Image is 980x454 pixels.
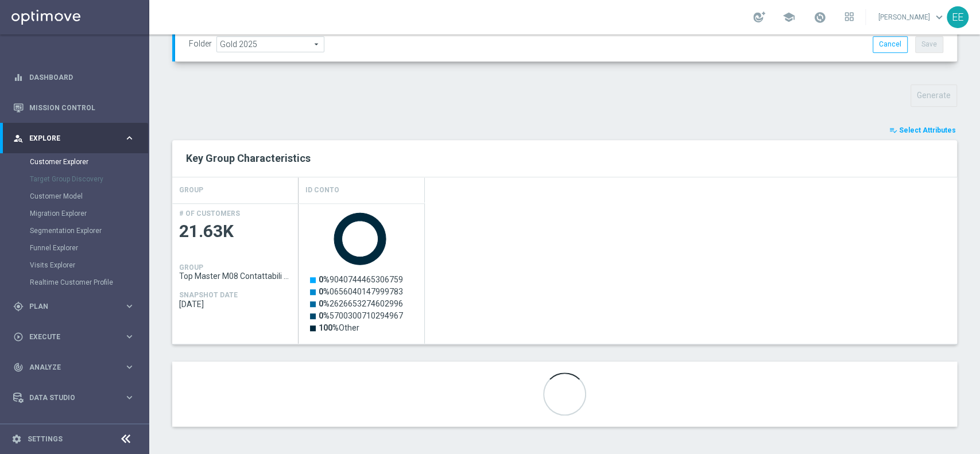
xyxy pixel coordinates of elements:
div: Press SPACE to select this row. [299,203,425,344]
span: Analyze [29,364,124,371]
div: Explore [13,133,124,143]
span: Execute [29,333,124,340]
i: track_changes [13,362,24,372]
button: gps_fixed Plan keyboard_arrow_right [13,302,135,311]
span: 2025-08-11 [179,300,292,309]
div: Execute [13,332,124,342]
button: track_changes Analyze keyboard_arrow_right [13,363,135,372]
button: Cancel [873,36,908,52]
i: playlist_add_check [889,126,897,134]
span: 21.63K [179,220,292,243]
text: 2626653274602996 [319,299,403,308]
i: lightbulb [13,423,24,433]
div: Mission Control [13,92,135,123]
i: settings [11,434,22,444]
i: keyboard_arrow_right [124,392,135,403]
div: Visits Explorer [30,257,148,274]
a: Visits Explorer [30,261,119,270]
tspan: 100% [319,323,339,332]
i: equalizer [13,72,24,83]
i: keyboard_arrow_right [124,133,135,143]
div: Plan [13,301,124,312]
button: Mission Control [13,103,135,112]
span: Data Studio [29,394,124,401]
span: Plan [29,303,124,310]
div: Dashboard [13,62,135,92]
a: Migration Explorer [30,209,119,218]
a: Settings [28,436,63,443]
div: EE [947,6,969,28]
i: person_search [13,133,24,143]
tspan: 0% [319,311,330,320]
span: Select Attributes [899,126,956,134]
text: Other [319,323,359,332]
a: Customer Explorer [30,157,119,166]
i: gps_fixed [13,301,24,312]
button: Data Studio keyboard_arrow_right [13,393,135,402]
a: Funnel Explorer [30,243,119,253]
div: Press SPACE to select this row. [172,203,299,344]
i: play_circle_outline [13,332,24,342]
h4: GROUP [179,180,203,200]
h2: Key Group Characteristics [186,152,943,165]
button: equalizer Dashboard [13,73,135,82]
div: Migration Explorer [30,205,148,222]
tspan: 0% [319,287,330,296]
span: school [783,11,795,24]
a: Optibot [29,413,120,443]
h4: # OF CUSTOMERS [179,209,240,218]
span: keyboard_arrow_down [933,11,946,24]
label: Folder [189,39,212,49]
span: Explore [29,135,124,142]
button: play_circle_outline Execute keyboard_arrow_right [13,332,135,342]
h4: GROUP [179,263,203,271]
div: Customer Explorer [30,153,148,170]
div: Realtime Customer Profile [30,274,148,291]
div: Funnel Explorer [30,239,148,257]
a: Realtime Customer Profile [30,278,119,287]
text: 0656040147999783 [319,287,403,296]
text: 9040744465306759 [319,275,403,284]
div: Segmentation Explorer [30,222,148,239]
a: Dashboard [29,62,135,92]
i: keyboard_arrow_right [124,331,135,342]
span: Top Master M08 Contattabili 2025 [179,271,292,281]
a: Customer Model [30,192,119,201]
h4: Id Conto [305,180,339,200]
text: 5700300710294967 [319,311,403,320]
div: Analyze [13,362,124,372]
tspan: 0% [319,275,330,284]
button: playlist_add_check Select Attributes [888,124,957,137]
div: Optibot [13,413,135,443]
a: [PERSON_NAME]keyboard_arrow_down [877,9,947,26]
tspan: 0% [319,299,330,308]
i: keyboard_arrow_right [124,362,135,372]
div: Customer Model [30,188,148,205]
div: Target Group Discovery [30,170,148,188]
button: person_search Explore keyboard_arrow_right [13,134,135,143]
i: keyboard_arrow_right [124,301,135,312]
a: Segmentation Explorer [30,226,119,235]
button: Generate [911,84,957,107]
h4: SNAPSHOT DATE [179,291,238,299]
a: Mission Control [29,92,135,123]
button: Save [915,36,943,52]
div: Data Studio [13,393,124,403]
